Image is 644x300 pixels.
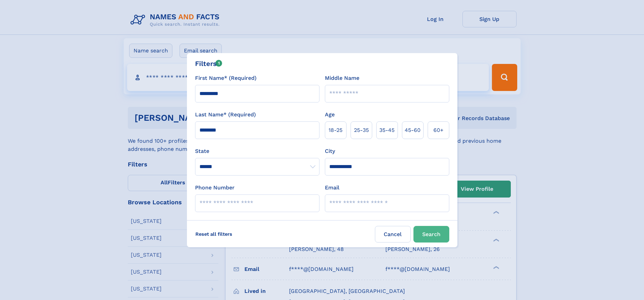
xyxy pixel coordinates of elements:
[195,147,319,155] label: State
[354,126,369,134] span: 25‑35
[195,59,222,69] div: Filters
[433,126,444,134] span: 60+
[195,111,256,119] label: Last Name* (Required)
[329,126,342,134] span: 18‑25
[195,184,235,192] label: Phone Number
[375,226,411,243] label: Cancel
[379,126,395,134] span: 35‑45
[413,226,449,243] button: Search
[325,147,335,155] label: City
[405,126,421,134] span: 45‑60
[325,184,339,192] label: Email
[191,226,237,242] label: Reset all filters
[325,111,335,119] label: Age
[325,74,359,82] label: Middle Name
[195,74,257,82] label: First Name* (Required)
